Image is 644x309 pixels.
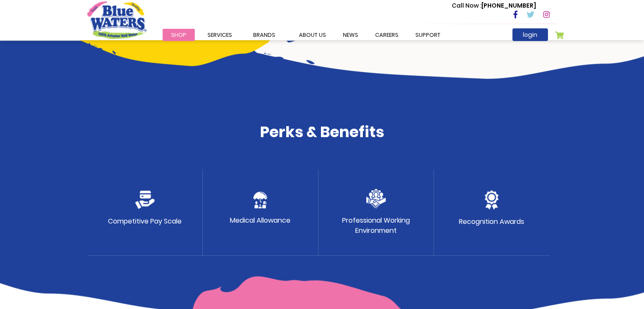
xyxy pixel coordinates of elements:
img: protect.png [253,192,267,208]
h4: Perks & Benefits [87,123,557,141]
a: about us [290,29,334,41]
img: career-intro-art.png [193,23,644,79]
p: Recognition Awards [459,217,524,227]
p: Professional Working Environment [342,215,410,236]
span: Shop [171,31,186,39]
a: login [512,28,548,41]
a: support [407,29,449,41]
span: Call Now : [452,1,481,10]
p: Medical Allowance [230,215,290,226]
img: career-yellow-bar.png [64,20,271,66]
a: News [334,29,367,41]
img: medal.png [484,190,499,210]
a: store logo [87,1,146,39]
a: careers [367,29,407,41]
img: credit-card.png [135,190,155,209]
span: Services [207,31,232,39]
img: team.png [366,189,386,208]
span: Brands [253,31,275,39]
p: [PHONE_NUMBER] [452,1,536,10]
p: Competitive Pay Scale [108,216,182,226]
